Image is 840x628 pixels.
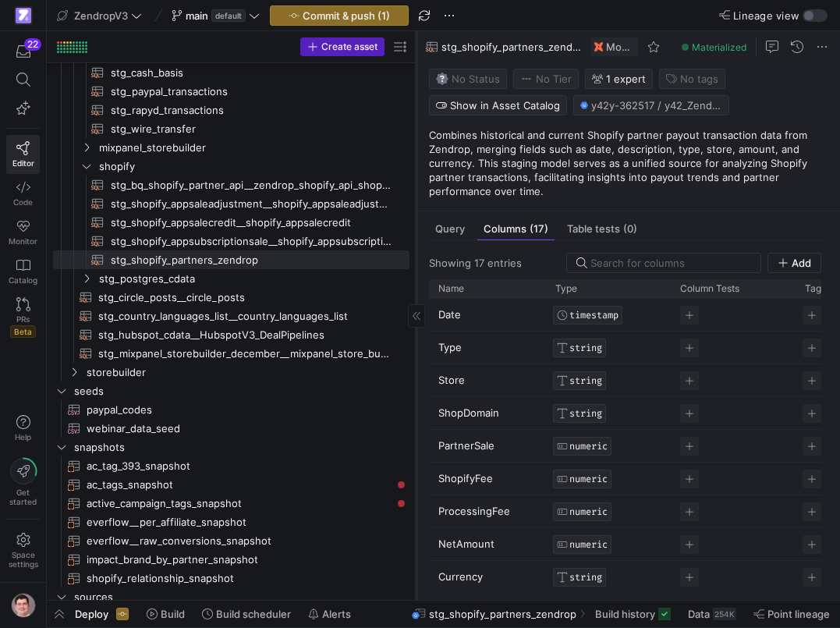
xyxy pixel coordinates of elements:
[98,345,392,363] span: stg_mixpanel_storebuilder_december__mixpanel_store_builder_events_deprecated_december​​​​​​​​​​
[438,431,537,461] p: PartnerSale
[53,344,409,363] div: Press SPACE to select this row.
[87,551,392,569] span: impact_brand_by_partner_snapshot​​​​​​​
[688,608,710,620] span: Data
[53,475,409,494] a: ac_tags_snapshot​​​​​​​
[429,95,567,115] button: Show in Asset Catalog
[111,64,392,82] span: stg_cash_basis​​​​​​​​​​
[99,270,407,288] span: stg_postgres_cdata
[140,601,192,627] button: Build
[692,41,746,53] span: Materialized
[623,224,637,234] span: (0)
[438,463,537,494] p: ShopifyFee
[680,283,739,294] span: Column Tests
[438,332,537,363] p: Type
[111,176,392,194] span: stg_bq_shopify_partner_api__zendrop_shopify_api_shopify_app_subscription_sale_historical​​​​​​​​​​
[9,236,37,246] span: Monitor
[13,432,33,442] span: Help
[438,562,537,592] p: Currency
[513,69,579,89] button: No tierNo Tier
[53,513,409,531] div: Press SPACE to select this row.
[606,73,646,85] span: 1 expert
[805,283,826,294] span: Tags
[585,69,653,89] button: 1 expert
[595,608,655,620] span: Build history
[53,325,409,344] a: stg_hubspot_cdata__HubspotV3_DealPipelines​​​​​​​​​​
[53,569,409,587] a: shopify_relationship_snapshot​​​​​​​
[441,41,582,53] span: stg_shopify_partners_zendrop
[53,456,409,475] a: ac_tag_393_snapshot​​​​​​​
[53,119,409,138] a: stg_wire_transfer​​​​​​​​​​
[429,69,507,89] button: No statusNo Status
[111,101,392,119] span: stg_rapyd_transactions​​​​​​​​​​
[569,572,602,583] span: STRING
[6,135,40,174] a: Editor
[87,476,392,494] span: ac_tags_snapshot​​​​​​​
[270,5,409,26] button: Commit & push (1)
[53,494,409,513] a: active_campaign_tags_snapshot​​​​​​​
[87,532,392,550] span: everflow__raw_conversions_snapshot​​​​​​​
[53,232,409,250] a: stg_shopify_appsubscriptionsale__shopify_appsubscriptionsale2024​​​​​​​​​​
[53,550,409,569] a: impact_brand_by_partner_snapshot​​​​​​​
[6,291,40,344] a: PRsBeta
[53,494,409,513] div: Press SPACE to select this row.
[303,9,390,22] span: Commit & push (1)
[98,326,392,344] span: stg_hubspot_cdata__HubspotV3_DealPipelines​​​​​​​​​​
[6,252,40,291] a: Catalog
[16,314,30,324] span: PRs
[53,363,409,381] div: Press SPACE to select this row.
[111,232,392,250] span: stg_shopify_appsubscriptionsale__shopify_appsubscriptionsale2024​​​​​​​​​​
[591,99,722,112] span: y42y-362517 / y42_ZendropV3_main / stg_shopify_partners_zendrop
[87,420,392,438] span: webinar_data_seed​​​​​​
[520,73,533,85] img: No tier
[211,9,246,22] span: default
[569,539,608,550] span: NUMERIC
[436,73,448,85] img: No status
[681,601,743,627] button: Data254K
[87,457,392,475] span: ac_tag_393_snapshot​​​​​​​
[53,269,409,288] div: Press SPACE to select this row.
[569,408,602,419] span: STRING
[569,506,608,517] span: NUMERIC
[53,176,409,194] div: Press SPACE to select this row.
[321,41,377,52] span: Create asset
[6,452,40,513] button: Getstarted
[53,307,409,325] a: stg_country_languages_list__country_languages_list​​​​​​​​​​
[216,608,291,620] span: Build scheduler
[53,288,409,307] div: Press SPACE to select this row.
[569,310,618,321] span: TIMESTAMP
[87,364,407,381] span: storebuilder
[53,587,409,606] div: Press SPACE to select this row.
[569,375,602,386] span: STRING
[53,101,409,119] div: Press SPACE to select this row.
[767,608,830,620] span: Point lineage
[53,213,409,232] a: stg_shopify_appsalecredit__shopify_appsalecredit​​​​​​​​​​
[767,253,821,273] button: Add
[53,381,409,400] div: Press SPACE to select this row.
[438,365,537,396] p: Store
[436,73,500,85] span: No Status
[87,495,392,513] span: active_campaign_tags_snapshot​​​​​​​
[74,438,407,456] span: snapshots
[6,213,40,252] a: Monitor
[9,550,38,569] span: Space settings
[590,257,751,269] input: Search for columns
[87,569,392,587] span: shopify_relationship_snapshot​​​​​​​
[111,214,392,232] span: stg_shopify_appsalecredit__shopify_appsalecredit​​​​​​​​​​
[186,9,208,22] span: main
[429,608,576,620] span: stg_shopify_partners_zendrop
[53,288,409,307] a: stg_circle_posts__circle_posts​​​​​​​​​​
[555,283,577,294] span: Type
[659,69,725,89] button: No tags
[53,82,409,101] a: stg_paypal_transactions​​​​​​​​​​
[53,194,409,213] div: Press SPACE to select this row.
[438,529,537,559] p: NetAmount
[53,63,409,82] a: stg_cash_basis​​​​​​​​​​
[53,194,409,213] a: stg_shopify_appsaleadjustment__shopify_appsaleadjustment​​​​​​​​​​
[569,342,602,353] span: STRING
[53,232,409,250] div: Press SPACE to select this row.
[53,531,409,550] div: Press SPACE to select this row.
[98,289,392,307] span: stg_circle_posts__circle_posts​​​​​​​​​​
[53,456,409,475] div: Press SPACE to select this row.
[733,9,799,22] span: Lineage view
[53,513,409,531] a: everflow__per_affiliate_snapshot​​​​​​​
